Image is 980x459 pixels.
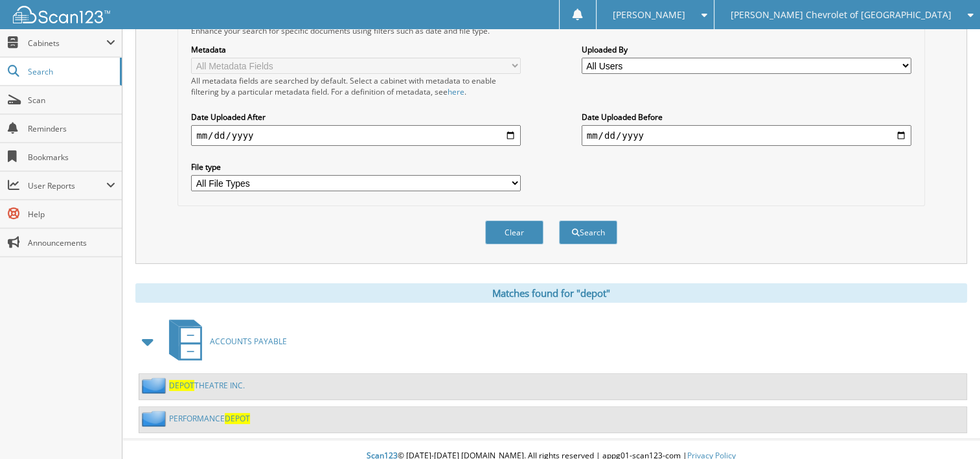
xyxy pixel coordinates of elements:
[28,95,115,106] span: Scan
[28,209,115,220] span: Help
[161,316,287,367] a: ACCOUNTS PAYABLE
[448,86,464,97] a: here
[191,112,521,123] label: Date Uploaded After
[915,397,980,459] iframe: Chat Widget
[169,380,245,391] a: DEPOTTHEATRE INC.
[210,336,287,347] span: ACCOUNTS PAYABLE
[142,377,169,394] img: folder2.png
[135,283,967,303] div: Matches found for "depot"
[191,75,521,97] div: All metadata fields are searched by default. Select a cabinet with metadata to enable filtering b...
[485,220,543,244] button: Clear
[142,410,169,427] img: folder2.png
[582,112,911,123] label: Date Uploaded Before
[225,413,250,424] span: DEPOT
[28,66,113,77] span: Search
[28,38,106,49] span: Cabinets
[191,161,521,172] label: File type
[731,11,952,19] span: [PERSON_NAME] Chevrolet of [GEOGRAPHIC_DATA]
[169,413,250,424] a: PERFORMANCEDEPOT
[28,123,115,134] span: Reminders
[169,380,194,391] span: DEPOT
[191,125,521,146] input: start
[185,25,918,36] div: Enhance your search for specific documents using filters such as date and file type.
[191,44,521,55] label: Metadata
[559,220,617,244] button: Search
[582,125,911,146] input: end
[582,44,911,55] label: Uploaded By
[28,237,115,248] span: Announcements
[613,11,685,19] span: [PERSON_NAME]
[28,152,115,163] span: Bookmarks
[28,180,106,191] span: User Reports
[13,6,110,23] img: scan123-logo-white.svg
